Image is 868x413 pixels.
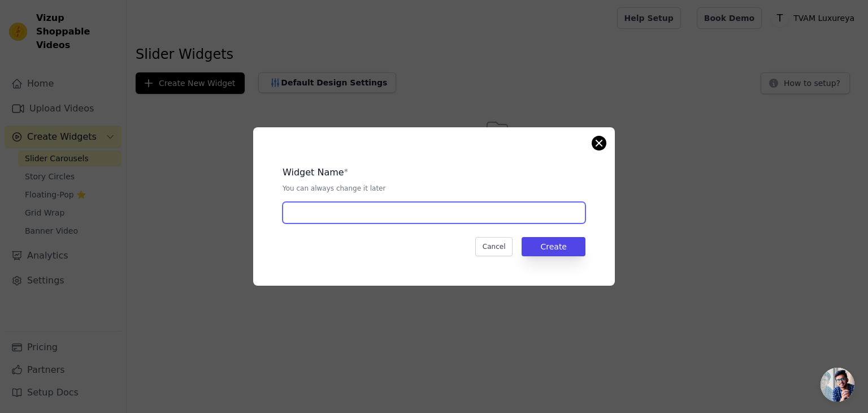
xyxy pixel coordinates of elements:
a: Open chat [821,368,854,402]
button: Cancel [475,237,513,256]
p: You can always change it later [283,184,585,193]
button: Close modal [592,136,606,150]
legend: Widget Name [283,166,344,179]
button: Create [522,237,585,256]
